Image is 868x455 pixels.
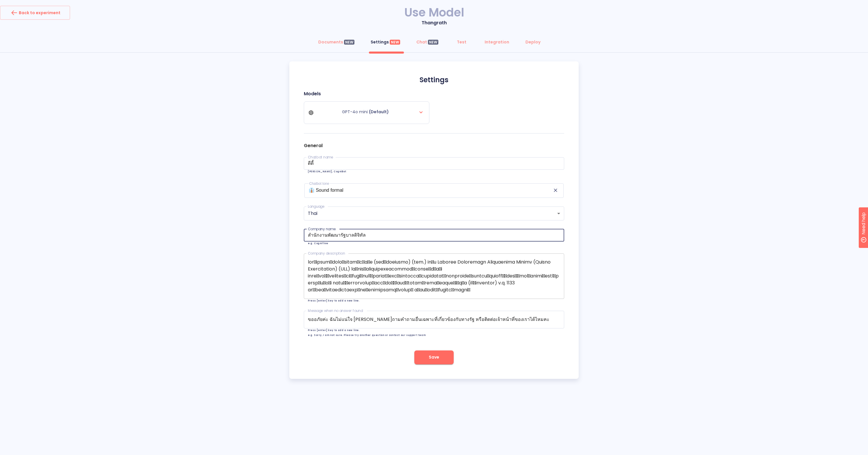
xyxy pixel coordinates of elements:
[318,39,354,45] div: Documents
[304,143,564,149] h4: General
[342,109,389,115] p: GPT-4o mini
[428,40,438,45] div: NEW
[308,316,560,323] textarea: ขออภัยค่ะ ฉันไม่แน่ใจ [PERSON_NAME]ถามคำถามอื่นเฉพาะที่เกี่ยวข้องกับทางรัฐ หรือติดต่อเจ้าหน้าที่ข...
[14,1,36,8] span: Need help
[308,300,560,302] p: Press [enter] key to add a new line.
[304,76,564,84] h3: Settings
[369,109,389,115] span: (Default)
[525,39,540,45] div: Deploy
[414,350,454,364] button: Save
[309,187,559,194] div: 👔 Sound formal
[344,40,354,45] div: NEW
[309,182,330,186] legend: Chatbot tone
[390,40,400,45] div: NEW
[457,39,466,45] div: Test
[304,207,564,220] div: Thai
[485,39,509,45] div: Integration
[304,91,434,97] h4: Models
[308,334,426,337] span: e.g. Sorry, I am not sure. Please try another question or contact our support team
[308,242,560,245] p: e.g. Cogniflow
[416,39,438,45] div: Chat
[371,39,400,45] div: Settings
[308,171,560,173] p: [PERSON_NAME], CogniBot
[429,354,439,361] span: Save
[10,8,60,17] div: Back to experiment
[308,259,560,293] textarea: lorัipsumัdoloัsitamิcิaัe (sed์doeiusmo) (tem.) inืu Laboree Doloremagn Aliquaenima Minimv (Quis...
[308,329,560,332] span: Press [enter] key to add a new line.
